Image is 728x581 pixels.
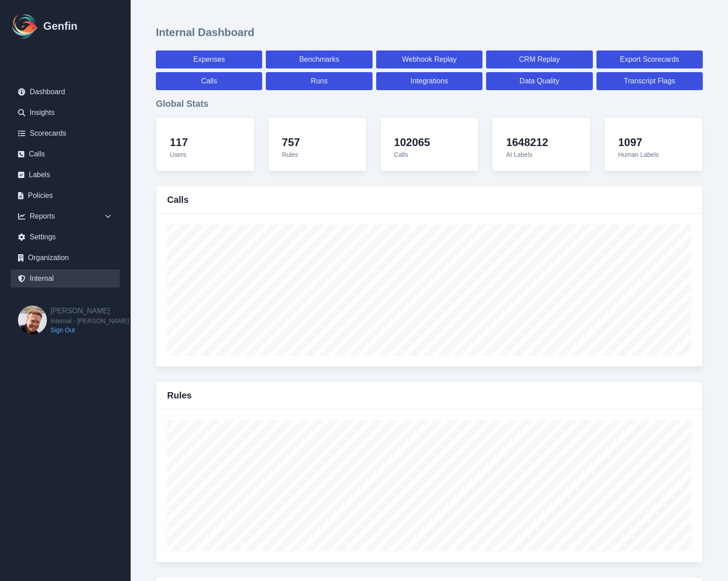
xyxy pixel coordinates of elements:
[596,50,703,69] a: Export Scorecards
[11,145,120,163] a: Calls
[50,306,129,316] h2: [PERSON_NAME]
[618,151,659,158] span: Human Labels
[376,50,482,69] a: Webhook Replay
[11,104,120,122] a: Insights
[156,25,255,40] h1: Internal Dashboard
[11,124,120,142] a: Scorecards
[266,72,372,90] a: Runs
[486,72,592,90] a: Data Quality
[282,151,298,158] span: Rules
[11,249,120,267] a: Organization
[156,72,262,90] a: Calls
[50,325,129,334] a: Sign Out
[170,151,187,158] span: Users
[156,97,703,110] h3: Global Stats
[167,193,189,206] h3: Calls
[394,151,408,158] span: Calls
[11,12,40,41] img: Logo
[18,306,47,334] img: Brian Dunagan
[11,228,120,246] a: Settings
[376,72,482,90] a: Integrations
[156,50,262,69] a: Expenses
[618,136,659,149] h4: 1097
[394,136,430,149] h4: 102065
[11,187,120,205] a: Policies
[282,136,300,149] h4: 757
[506,136,548,149] h4: 1648212
[11,83,120,101] a: Dashboard
[266,50,372,69] a: Benchmarks
[11,207,120,225] div: Reports
[596,72,703,90] a: Transcript Flags
[43,19,77,33] h1: Genfin
[11,166,120,184] a: Labels
[506,151,532,158] span: AI Labels
[170,136,188,149] h4: 117
[486,50,592,69] a: CRM Replay
[167,389,191,402] h3: Rules
[50,316,129,325] span: Internal - [PERSON_NAME]
[11,270,120,288] a: Internal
